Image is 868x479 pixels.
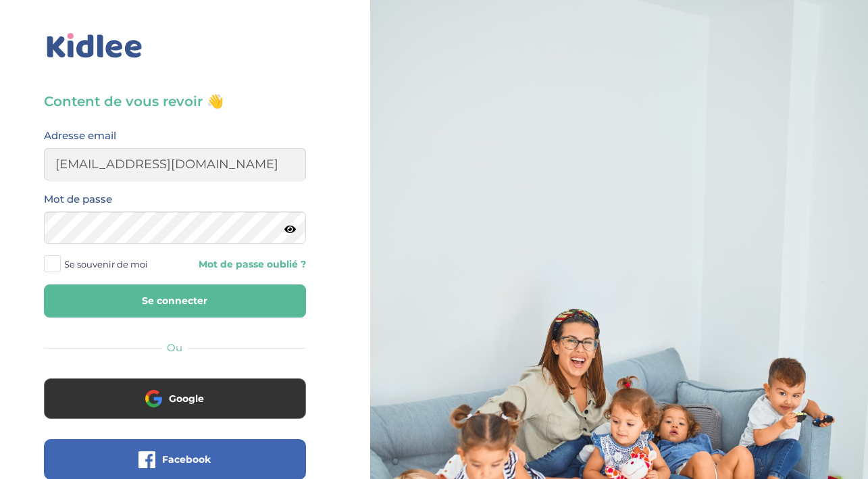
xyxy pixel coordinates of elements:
[44,148,306,180] input: Email
[44,191,112,208] label: Mot de passe
[138,451,155,468] img: facebook.png
[44,378,306,419] button: Google
[145,390,162,407] img: google.png
[185,258,306,271] a: Mot de passe oublié ?
[162,453,211,466] span: Facebook
[44,92,306,111] h3: Content de vous revoir 👋
[44,284,306,318] button: Se connecter
[44,127,116,145] label: Adresse email
[167,341,182,354] span: Ou
[169,392,204,405] span: Google
[44,401,306,414] a: Google
[64,255,148,273] span: Se souvenir de moi
[44,30,145,61] img: logo_kidlee_bleu
[44,462,306,475] a: Facebook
